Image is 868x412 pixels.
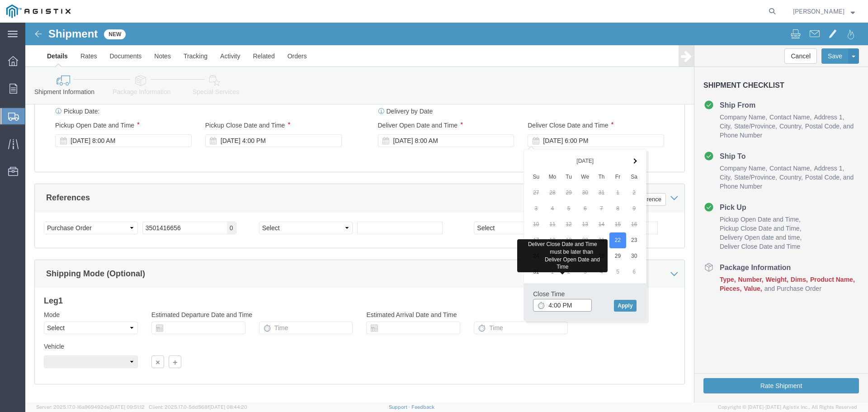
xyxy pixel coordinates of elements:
[25,23,868,403] iframe: FS Legacy Container
[793,6,855,17] button: [PERSON_NAME]
[209,404,247,410] span: [DATE] 08:44:20
[149,404,247,410] span: Client: 2025.17.0-5dd568f
[411,404,434,410] a: Feedback
[6,5,71,18] img: logo
[793,6,844,16] span: Ed Esquivel
[36,404,145,410] span: Server: 2025.17.0-16a969492de
[718,403,857,411] span: Copyright © [DATE]-[DATE] Agistix Inc., All Rights Reserved
[109,404,145,410] span: [DATE] 09:51:12
[389,404,411,410] a: Support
